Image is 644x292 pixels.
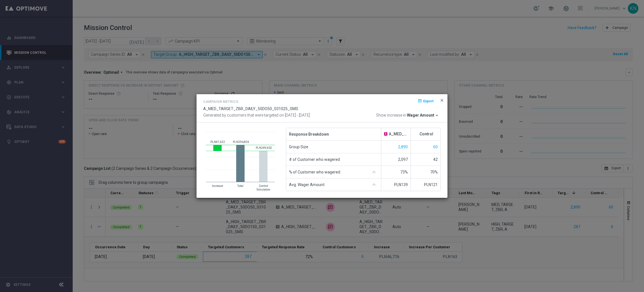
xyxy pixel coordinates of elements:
span: Response Breakdown [289,128,329,140]
span: 42 [433,157,438,162]
img: gaussianGrey.svg [370,184,378,186]
span: 73% [400,170,408,174]
span: Show increase in [376,113,406,118]
span: [DATE] - [DATE] [285,113,310,117]
span: PLN121 [424,182,438,187]
button: open_in_browser Export [417,98,434,104]
text: PLN296,824 [233,140,249,143]
span: Show unique customers [398,145,408,149]
span: 70% [430,170,438,174]
img: gaussianGrey.svg [370,171,378,174]
span: Group Size [289,141,308,153]
span: close [440,98,444,103]
i: open_in_browser [418,99,422,103]
span: A [384,132,387,136]
text: PLN249,402 [256,146,272,149]
span: Avg. Wager Amount [289,179,325,191]
span: Wager Amount [407,113,434,118]
button: Wager Amount arrow_drop_down [407,113,441,118]
span: # of Customer who wagered [289,153,340,166]
span: 2,097 [398,157,408,162]
span: Control [420,132,433,136]
span: Export [423,99,434,103]
span: Show unique customers [433,145,438,149]
text: PLN47,422 [210,140,225,143]
h4: Campaign Metrics [203,100,238,104]
span: A_MED_TARGET_ZBR_DAILY_50DO50_031025_SMS [389,132,408,136]
span: A_MED_TARGET_ZBR_DAILY_50DO50_031025_SMS [203,106,298,111]
span: PLN139 [394,182,408,187]
text: Control Simulation [257,184,270,191]
text: Increase [212,184,223,187]
i: arrow_drop_down [434,113,439,118]
text: Total [237,184,243,187]
span: Generated by customers that were targeted on [203,113,284,117]
span: % of Customer who wagered [289,166,340,178]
